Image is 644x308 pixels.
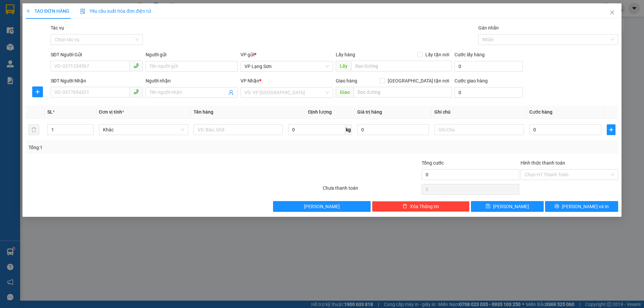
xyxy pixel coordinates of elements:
[478,25,499,30] label: Gán nhãn
[51,77,143,84] div: SĐT Người Nhận
[410,203,439,210] span: Xóa Thông tin
[29,124,39,135] button: delete
[80,9,86,14] img: icon
[545,201,618,212] button: printer[PERSON_NAME] và In
[454,78,488,83] label: Cước giao hàng
[146,77,238,84] div: Người nhận
[146,51,238,58] div: Người gửi
[354,87,452,98] input: Dọc đường
[26,9,31,13] span: plus
[88,130,92,134] span: down
[32,86,43,97] button: plus
[241,78,260,83] span: VP Nhận
[454,52,485,57] label: Cước lấy hàng
[51,25,64,30] label: Tác vụ
[26,8,69,14] span: TẠO ĐƠN HÀNG
[609,10,615,15] span: close
[554,204,559,209] span: printer
[435,124,524,135] input: Ghi Chú
[357,109,382,115] span: Giá trị hàng
[351,61,452,71] input: Dọc đường
[29,144,249,151] div: Tổng: 1
[454,61,523,72] input: Cước lấy hàng
[80,8,151,14] span: Yêu cầu xuất hóa đơn điện tử
[304,203,340,210] span: [PERSON_NAME]
[88,126,92,130] span: up
[529,109,552,115] span: Cước hàng
[241,51,333,58] div: VP gửi
[603,3,622,22] button: Close
[454,87,523,98] input: Cước giao hàng
[194,109,213,115] span: Tên hàng
[486,204,491,209] span: save
[133,89,139,95] span: phone
[521,160,565,166] label: Hình thức thanh toán
[33,89,43,95] span: plus
[402,204,407,209] span: delete
[357,124,429,135] input: 0
[372,201,470,212] button: deleteXóa Thông tin
[99,109,124,115] span: Đơn vị tính
[423,51,452,58] span: Lấy tận nơi
[607,127,615,132] span: plus
[229,90,234,95] span: user-add
[345,124,352,135] span: kg
[471,201,544,212] button: save[PERSON_NAME]
[336,78,357,83] span: Giao hàng
[432,106,527,119] th: Ghi chú
[86,130,93,135] span: Decrease Value
[385,77,452,84] span: [GEOGRAPHIC_DATA] tận nơi
[194,124,283,135] input: VD: Bàn, Ghế
[422,160,444,166] span: Tổng cước
[322,184,421,196] div: Chưa thanh toán
[336,87,354,98] span: Giao
[273,201,371,212] button: [PERSON_NAME]
[245,61,329,71] span: VP Lạng Sơn
[86,125,93,130] span: Increase Value
[47,109,53,115] span: SL
[336,61,351,71] span: Lấy
[562,203,609,210] span: [PERSON_NAME] và In
[51,51,143,58] div: SĐT Người Gửi
[336,52,355,57] span: Lấy hàng
[103,125,184,135] span: Khác
[308,109,332,115] span: Định lượng
[607,124,615,135] button: plus
[493,203,529,210] span: [PERSON_NAME]
[133,63,139,68] span: phone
